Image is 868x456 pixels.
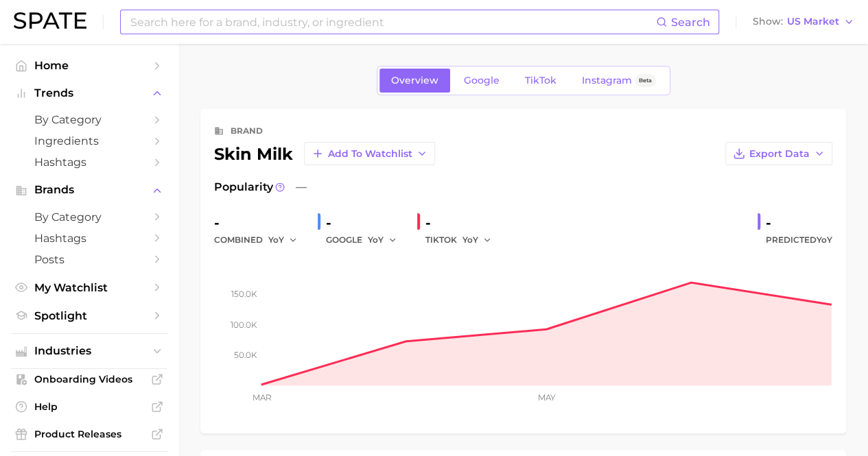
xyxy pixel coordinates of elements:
[368,234,384,245] span: YoY
[391,75,438,86] span: Overview
[368,232,397,248] button: YoY
[11,305,167,326] a: Spotlight
[749,148,810,160] span: Export Data
[34,211,144,224] span: by Category
[34,373,144,385] span: Onboarding Videos
[452,69,511,93] a: Google
[11,396,167,417] a: Help
[11,249,167,270] a: Posts
[749,13,858,31] button: ShowUS Market
[464,75,500,86] span: Google
[11,180,167,200] button: Brands
[34,253,144,266] span: Posts
[11,277,167,298] a: My Watchlist
[425,212,501,234] div: -
[14,12,86,29] img: SPATE
[582,75,632,86] span: Instagram
[11,83,167,104] button: Trends
[129,10,656,34] input: Search here for a brand, industry, or ingredient
[11,424,167,444] a: Product Releases
[34,232,144,245] span: Hashtags
[34,281,144,294] span: My Watchlist
[11,55,167,76] a: Home
[214,232,307,248] div: combined
[34,134,144,147] span: Ingredients
[11,206,167,228] a: by Category
[214,179,273,195] span: Popularity
[787,18,839,25] span: US Market
[214,142,435,165] div: skin milk
[725,142,832,165] button: Export Data
[11,152,167,173] a: Hashtags
[671,16,710,29] span: Search
[34,345,144,357] span: Industries
[34,400,144,413] span: Help
[34,87,144,99] span: Trends
[231,123,263,139] div: brand
[379,69,450,93] a: Overview
[268,232,298,248] button: YoY
[268,234,284,245] span: YoY
[513,69,568,93] a: TikTok
[817,235,832,245] span: YoY
[538,392,556,403] tspan: May
[639,75,652,86] span: Beta
[525,75,556,86] span: TikTok
[304,142,435,165] button: Add to Watchlist
[34,309,144,322] span: Spotlight
[34,156,144,169] span: Hashtags
[11,369,167,389] a: Onboarding Videos
[462,234,478,245] span: YoY
[766,212,832,234] div: -
[328,148,412,160] span: Add to Watchlist
[34,428,144,440] span: Product Releases
[11,228,167,249] a: Hashtags
[214,212,307,234] div: -
[34,184,144,196] span: Brands
[326,212,406,234] div: -
[570,69,668,93] a: InstagramBeta
[462,232,492,248] button: YoY
[766,232,832,248] span: Predicted
[11,341,167,361] button: Industries
[34,59,144,72] span: Home
[326,232,406,248] div: GOOGLE
[11,130,167,152] a: Ingredients
[11,109,167,130] a: by Category
[425,232,501,248] div: TIKTOK
[253,392,272,403] tspan: Mar
[296,179,307,195] span: —
[753,18,783,25] span: Show
[34,113,144,126] span: by Category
